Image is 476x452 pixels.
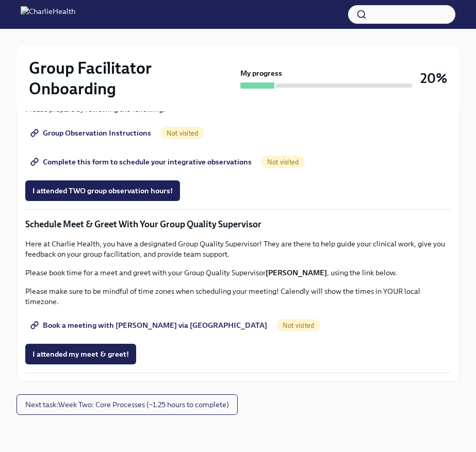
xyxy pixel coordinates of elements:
a: Book a meeting with [PERSON_NAME] via [GEOGRAPHIC_DATA] [25,315,274,336]
strong: [PERSON_NAME] [266,268,327,277]
p: Please make sure to be mindful of time zones when scheduling your meeting! Calendly will show the... [25,286,451,307]
span: Not visited [160,129,204,137]
strong: My progress [240,68,282,78]
p: Please book time for a meet and greet with your Group Quality Supervisor , using the link below. [25,267,451,278]
button: I attended my meet & greet! [25,344,136,364]
span: I attended TWO group observation hours! [32,186,173,196]
span: Not visited [276,322,320,329]
span: Book a meeting with [PERSON_NAME] via [GEOGRAPHIC_DATA] [32,320,267,330]
span: Not visited [261,158,305,166]
img: CharlieHealth [21,6,75,23]
span: I attended my meet & greet! [32,349,129,359]
h3: 20% [420,69,447,88]
button: Next task:Week Two: Core Processes (~1.25 hours to complete) [17,394,238,415]
button: I attended TWO group observation hours! [25,180,180,201]
span: Complete this form to schedule your integrative observations [32,157,252,167]
span: Group Observation Instructions [32,128,151,138]
h2: Group Facilitator Onboarding [29,58,236,99]
span: Next task : Week Two: Core Processes (~1.25 hours to complete) [25,399,229,410]
p: Schedule Meet & Greet With Your Group Quality Supervisor [25,218,451,230]
a: Group Observation Instructions [25,123,158,143]
a: Complete this form to schedule your integrative observations [25,152,259,172]
p: Here at Charlie Health, you have a designated Group Quality Supervisor! They are there to help gu... [25,239,451,259]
